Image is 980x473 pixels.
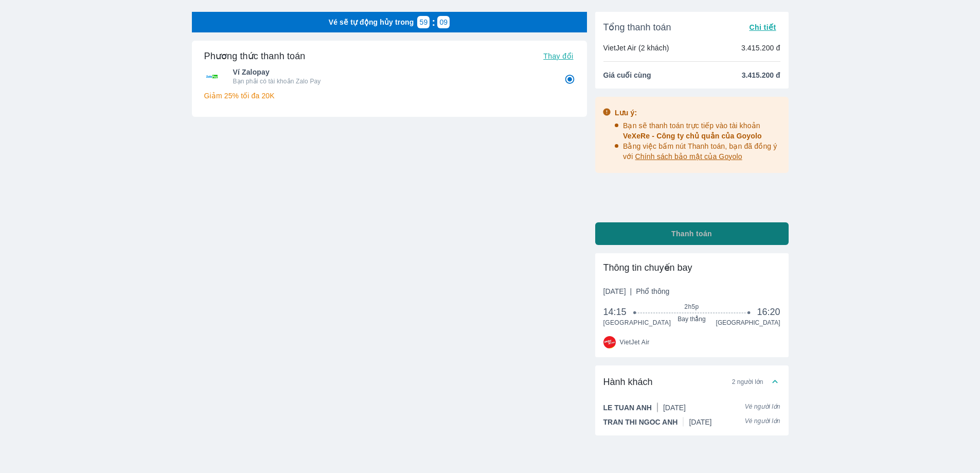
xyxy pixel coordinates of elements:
[603,70,651,80] span: Giá cuối cùng
[615,108,781,118] div: Lưu ý:
[204,64,575,89] div: Ví ZalopayVí ZalopayBạn phải có tài khoản Zalo Pay
[595,365,789,398] div: Hành khách2 người lớn
[630,287,632,295] span: |
[420,17,428,27] p: 59
[329,17,414,27] p: Vé sẽ tự động hủy trong
[543,52,573,60] span: Thay đổi
[233,77,550,85] p: Bạn phải có tài khoản Zalo Pay
[539,49,577,63] button: Thay đổi
[745,402,780,413] span: Vé người lớn
[204,70,220,82] img: Ví Zalopay
[603,21,671,33] span: Tổng thanh toán
[623,121,762,140] span: Bạn sẽ thanh toán trực tiếp vào tài khoản
[204,91,575,101] p: Giảm 25% tối đa 20K
[204,50,306,62] h6: Phương thức thanh toán
[603,261,780,274] div: Thông tin chuyến bay
[745,417,780,427] span: Vé người lớn
[595,398,789,435] div: Hành khách2 người lớn
[233,67,550,77] span: Ví Zalopay
[430,17,437,27] p: :
[603,402,652,413] span: LE TUAN ANH
[636,287,669,295] span: Phổ thông
[623,132,762,140] span: VeXeRe - Công ty chủ quản của Goyolo
[439,17,448,27] p: 09
[757,306,780,318] span: 16:20
[595,222,789,245] button: Thanh toán
[635,303,749,311] span: 2h5p
[635,315,749,323] span: Bay thẳng
[620,338,650,346] span: VietJet Air
[663,404,686,412] span: [DATE]
[635,152,742,161] span: Chính sách bảo mật của Goyolo
[742,70,780,80] span: 3.415.200 đ
[689,418,711,426] span: [DATE]
[603,43,669,53] p: VietJet Air (2 khách)
[623,141,781,162] p: Bằng việc bấm nút Thanh toán, bạn đã đồng ý với
[603,417,678,427] span: TRAN THI NGOC ANH
[749,23,776,31] span: Chi tiết
[671,229,712,239] span: Thanh toán
[603,286,670,296] span: [DATE]
[741,43,780,53] p: 3.415.200 đ
[603,376,653,388] span: Hành khách
[732,378,763,386] span: 2 người lớn
[603,306,635,318] span: 14:15
[745,20,780,34] button: Chi tiết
